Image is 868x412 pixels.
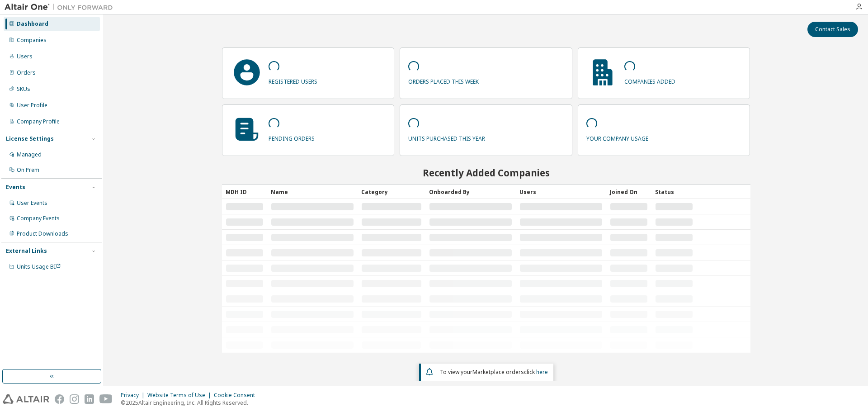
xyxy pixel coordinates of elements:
[17,215,60,222] div: Company Events
[226,185,264,199] div: MDH ID
[5,3,118,12] img: Altair One
[17,199,47,207] div: User Events
[586,132,648,142] p: your company usage
[6,247,47,255] div: External Links
[472,368,524,376] em: Marketplace orders
[85,394,94,404] img: linkedin.svg
[222,167,750,179] h2: Recently Added Companies
[624,75,675,85] p: companies added
[17,53,33,60] div: Users
[6,184,25,191] div: Events
[147,392,214,399] div: Website Terms of Use
[121,392,147,399] div: Privacy
[17,102,47,109] div: User Profile
[269,132,315,142] p: pending orders
[408,132,485,142] p: units purchased this year
[214,392,260,399] div: Cookie Consent
[440,368,548,376] span: To view your click
[536,368,548,376] a: here
[17,69,36,76] div: Orders
[17,166,39,174] div: On Prem
[17,263,61,270] span: Units Usage BI
[271,185,354,199] div: Name
[17,37,47,44] div: Companies
[429,185,512,199] div: Onboarded By
[55,394,64,404] img: facebook.svg
[519,185,603,199] div: Users
[17,151,42,158] div: Managed
[6,135,54,142] div: License Settings
[17,118,60,125] div: Company Profile
[655,185,693,199] div: Status
[610,185,648,199] div: Joined On
[17,230,68,237] div: Product Downloads
[361,185,422,199] div: Category
[408,75,479,85] p: orders placed this week
[17,85,30,93] div: SKUs
[99,394,113,404] img: youtube.svg
[70,394,79,404] img: instagram.svg
[121,399,260,407] p: © 2025 Altair Engineering, Inc. All Rights Reserved.
[269,75,317,85] p: registered users
[17,20,48,28] div: Dashboard
[3,394,49,404] img: altair_logo.svg
[807,22,858,37] button: Contact Sales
